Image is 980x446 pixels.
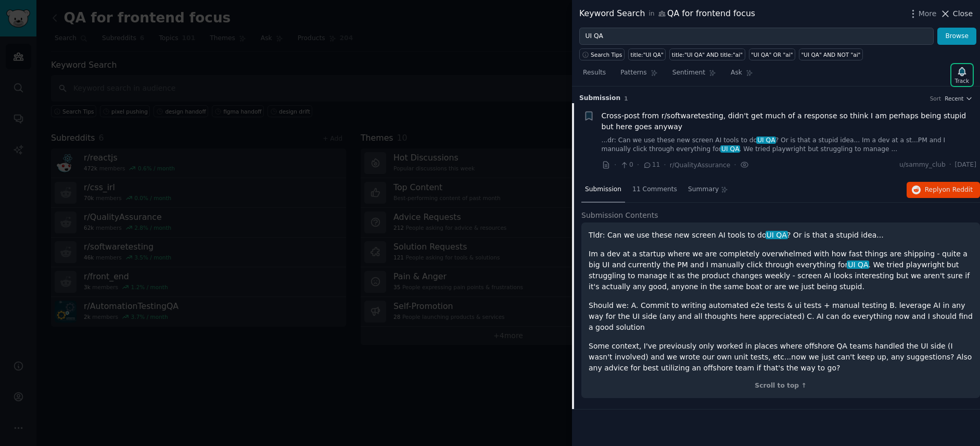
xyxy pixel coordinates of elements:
[734,159,736,170] span: ·
[907,182,980,199] button: Replyon Reddit
[585,185,621,194] span: Submission
[617,65,661,86] a: Patterns
[720,145,740,153] span: UI QA
[727,65,757,86] a: Ask
[751,51,793,58] div: "UI QA" OR "ai"
[949,160,951,170] span: ·
[955,160,976,170] span: [DATE]
[925,185,973,195] span: Reply
[591,51,622,58] span: Search Tips
[628,48,666,60] a: title:"UI QA"
[579,48,625,60] button: Search Tips
[937,28,976,45] button: Browse
[624,95,628,102] span: 1
[731,68,742,78] span: Ask
[945,95,963,102] span: Recent
[581,210,658,221] span: Submission Contents
[749,48,795,60] a: "UI QA" OR "ai"
[614,159,616,170] span: ·
[766,231,788,239] span: UI QA
[945,95,973,102] button: Recent
[930,95,941,102] div: Sort
[953,8,973,19] span: Close
[583,68,606,78] span: Results
[643,160,660,170] span: 11
[908,8,937,19] button: More
[799,48,863,60] a: "UI QA" AND NOT "ai"
[602,136,977,154] a: ...dr: Can we use these new screen AI tools to doUI QA? Or is that a stupid idea... Im a dev at a...
[847,261,869,269] span: UI QA
[589,381,973,391] div: Scroll to top ↑
[589,249,973,292] p: Im a dev at a startup where we are completely overwhelmed with how fast things are shipping - qui...
[919,8,937,19] span: More
[637,159,639,170] span: ·
[672,51,743,58] div: title:"UI QA" AND title:"ai"
[688,185,719,194] span: Summary
[589,341,973,374] p: Some context, I've previously only worked in places where offshore QA teams handled the UI side (...
[670,162,730,169] span: r/QualityAssurance
[955,77,969,84] div: Track
[801,51,861,58] div: "UI QA" AND NOT "ai"
[664,159,666,170] span: ·
[632,185,677,194] span: 11 Comments
[620,68,646,78] span: Patterns
[672,68,705,78] span: Sentiment
[940,8,973,19] button: Close
[669,65,720,86] a: Sentiment
[589,300,973,333] p: Should we: A. Commit to writing automated e2e tests & ui tests + manual testing B. leverage AI in...
[669,48,745,60] a: title:"UI QA" AND title:"ai"
[579,7,755,20] div: Keyword Search QA for frontend focus
[579,28,934,45] input: Try a keyword related to your business
[951,64,973,86] button: Track
[756,137,776,144] span: UI QA
[648,9,654,19] span: in
[620,160,633,170] span: 0
[631,51,664,58] div: title:"UI QA"
[943,186,973,193] span: on Reddit
[899,160,946,170] span: u/sammy_club
[579,94,620,103] span: Submission
[602,110,977,132] a: Cross-post from r/softwaretesting, didn't get much of a response so think I am perhaps being stup...
[589,230,973,241] p: Tldr: Can we use these new screen AI tools to do ? Or is that a stupid idea...
[579,65,609,86] a: Results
